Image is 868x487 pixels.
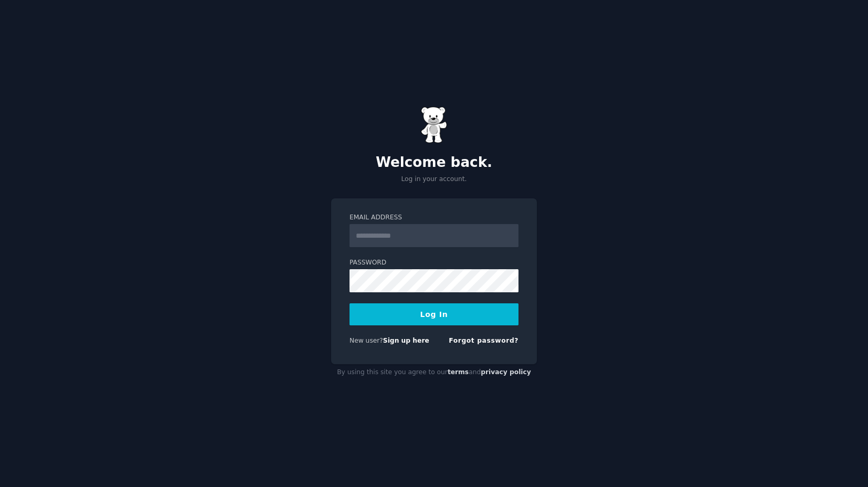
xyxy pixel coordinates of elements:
a: terms [448,368,469,376]
img: Gummy Bear [421,107,447,143]
h2: Welcome back. [331,154,537,171]
label: Email Address [350,213,518,223]
a: Forgot password? [449,337,518,344]
p: Log in your account. [331,175,537,184]
label: Password [350,258,518,268]
button: Log In [350,303,518,325]
a: privacy policy [481,368,531,376]
a: Sign up here [383,337,429,344]
div: By using this site you agree to our and [331,364,537,381]
span: New user? [350,337,383,344]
